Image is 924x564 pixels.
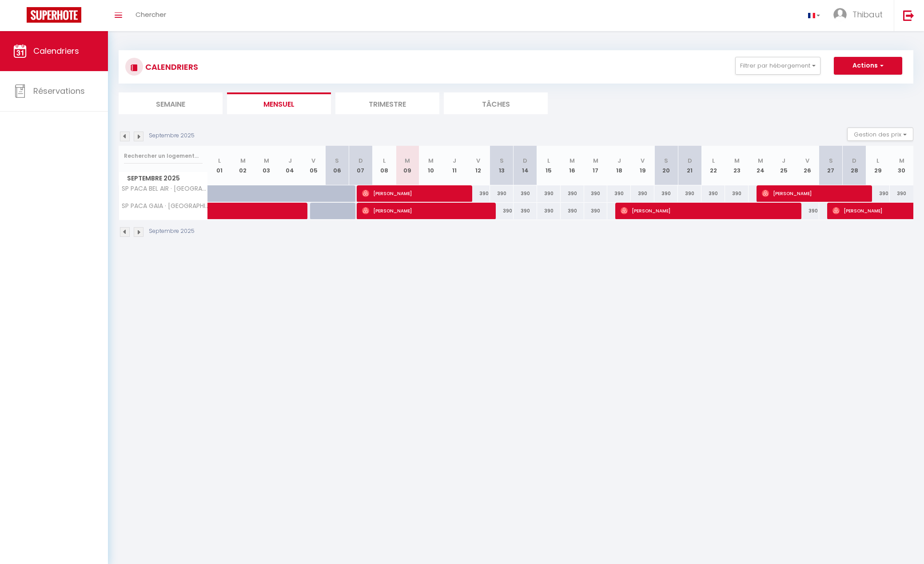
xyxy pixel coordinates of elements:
[419,146,443,185] th: 10
[311,156,315,165] abbr: V
[866,146,890,185] th: 29
[33,85,85,96] span: Réservations
[561,146,584,185] th: 16
[358,156,363,165] abbr: D
[231,146,255,185] th: 02
[120,185,209,192] span: SP PACA BEL AIR · [GEOGRAPHIC_DATA], [GEOGRAPHIC_DATA], vue mer
[325,146,349,185] th: 06
[866,185,890,202] div: 390
[607,146,631,185] th: 18
[762,185,864,202] span: [PERSON_NAME]
[847,128,913,141] button: Gestion des prix
[240,156,246,165] abbr: M
[500,156,504,165] abbr: S
[641,156,645,165] abbr: V
[833,8,847,21] img: ...
[143,57,198,77] h3: CALENDRIERS
[135,10,166,19] span: Chercher
[227,92,331,114] li: Mensuel
[288,156,292,165] abbr: J
[561,185,584,202] div: 390
[890,185,913,202] div: 390
[852,9,883,20] span: Thibaut
[584,146,608,185] th: 17
[796,146,819,185] th: 26
[876,156,879,165] abbr: L
[428,156,434,165] abbr: M
[523,156,527,165] abbr: D
[278,146,302,185] th: 04
[678,146,701,185] th: 21
[631,146,654,185] th: 19
[701,146,725,185] th: 22
[405,156,410,165] abbr: M
[621,202,793,219] span: [PERSON_NAME]
[607,185,631,202] div: 390
[476,156,480,165] abbr: V
[362,185,464,202] span: [PERSON_NAME]
[124,148,203,164] input: Rechercher un logement...
[584,185,608,202] div: 390
[712,156,715,165] abbr: L
[654,185,678,202] div: 390
[782,156,785,165] abbr: J
[514,185,537,202] div: 390
[453,156,456,165] abbr: J
[443,146,466,185] th: 11
[383,156,386,165] abbr: L
[701,185,725,202] div: 390
[903,10,914,21] img: logout
[829,156,833,165] abbr: S
[593,156,598,165] abbr: M
[537,146,561,185] th: 15
[749,146,772,185] th: 24
[664,156,668,165] abbr: S
[490,203,514,219] div: 390
[890,146,913,185] th: 30
[514,146,537,185] th: 14
[725,146,749,185] th: 23
[490,185,514,202] div: 390
[819,146,843,185] th: 27
[678,185,701,202] div: 390
[335,92,439,114] li: Trimestre
[466,185,490,202] div: 390
[264,156,269,165] abbr: M
[255,146,278,185] th: 03
[584,203,608,219] div: 390
[735,57,820,75] button: Filtrer par hébergement
[796,203,819,219] div: 390
[772,146,796,185] th: 25
[208,146,231,185] th: 01
[119,92,223,114] li: Semaine
[335,156,339,165] abbr: S
[758,156,763,165] abbr: M
[547,156,550,165] abbr: L
[218,156,221,165] abbr: L
[466,146,490,185] th: 12
[372,146,396,185] th: 08
[834,57,902,75] button: Actions
[396,146,419,185] th: 09
[852,156,856,165] abbr: D
[120,203,209,209] span: SP PACA GAIA · [GEOGRAPHIC_DATA], [GEOGRAPHIC_DATA], [GEOGRAPHIC_DATA], vue mer
[444,92,548,114] li: Tâches
[362,202,488,219] span: [PERSON_NAME]
[725,185,749,202] div: 390
[149,227,195,236] p: Septembre 2025
[570,156,575,165] abbr: M
[688,156,692,165] abbr: D
[33,45,79,56] span: Calendriers
[617,156,621,165] abbr: J
[349,146,372,185] th: 07
[119,172,207,185] span: Septembre 2025
[27,7,81,23] img: Super Booking
[734,156,740,165] abbr: M
[843,146,866,185] th: 28
[149,132,195,140] p: Septembre 2025
[654,146,678,185] th: 20
[302,146,325,185] th: 05
[899,156,904,165] abbr: M
[805,156,809,165] abbr: V
[514,203,537,219] div: 390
